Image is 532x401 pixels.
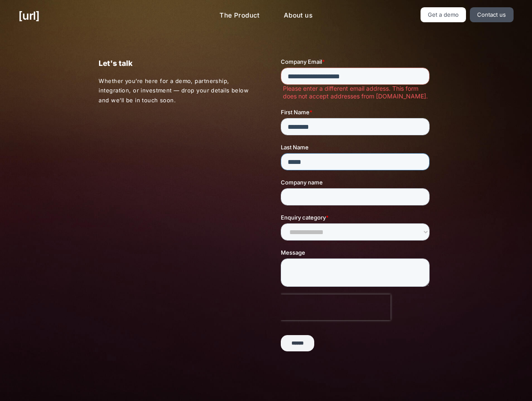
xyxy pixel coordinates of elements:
p: Whether you’re here for a demo, partnership, integration, or investment — drop your details below... [99,76,251,105]
p: Let's talk [99,57,251,69]
a: The Product [213,7,267,24]
a: Contact us [470,7,514,22]
a: About us [277,7,319,24]
a: [URL] [18,7,39,24]
iframe: Form 0 [281,57,433,366]
a: Get a demo [421,7,466,22]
